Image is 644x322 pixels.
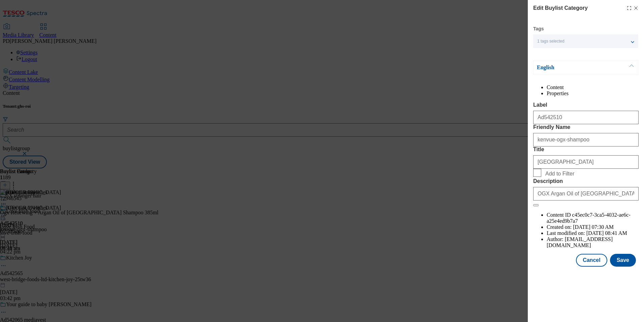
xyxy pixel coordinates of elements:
[547,212,639,224] li: Content ID
[533,133,639,146] input: Enter Friendly Name
[547,224,639,230] li: Created on:
[573,224,614,230] span: [DATE] 07:30 AM
[533,146,639,153] label: Title
[547,90,639,97] li: Properties
[547,236,639,248] li: Author:
[533,155,639,169] input: Enter Title
[537,39,565,44] span: 1 tags selected
[537,64,608,71] p: English
[610,254,636,267] button: Save
[533,124,639,130] label: Friendly Name
[586,230,627,236] span: [DATE] 08:41 AM
[533,4,588,12] h4: Edit Buylist Category
[533,187,639,200] input: Enter Description
[533,111,639,124] input: Enter Label
[533,102,639,108] label: Label
[547,236,613,248] span: [EMAIL_ADDRESS][DOMAIN_NAME]
[533,34,638,48] button: 1 tags selected
[547,230,639,236] li: Last modified on:
[533,27,544,31] label: Tags
[547,212,631,224] span: c45ec0c7-3ca5-4032-ae6c-a25e4ed9b7a7
[576,254,607,267] button: Cancel
[533,178,639,184] label: Description
[547,84,639,90] li: Content
[545,171,574,177] span: Add to Filter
